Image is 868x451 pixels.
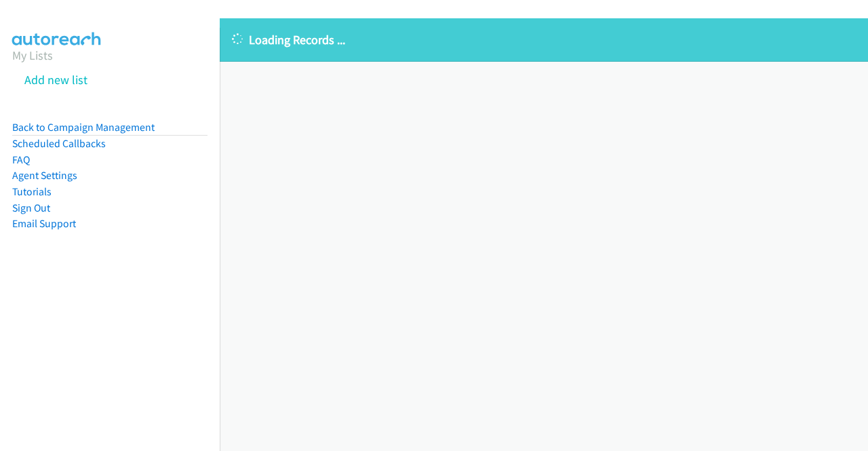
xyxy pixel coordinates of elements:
a: Add new list [24,72,87,87]
a: Email Support [12,217,76,230]
a: Scheduled Callbacks [12,137,106,150]
a: Sign Out [12,201,50,214]
a: Back to Campaign Management [12,121,155,134]
a: FAQ [12,153,30,166]
p: Loading Records ... [232,31,856,49]
a: My Lists [12,47,53,63]
a: Tutorials [12,185,52,198]
a: Agent Settings [12,169,77,182]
